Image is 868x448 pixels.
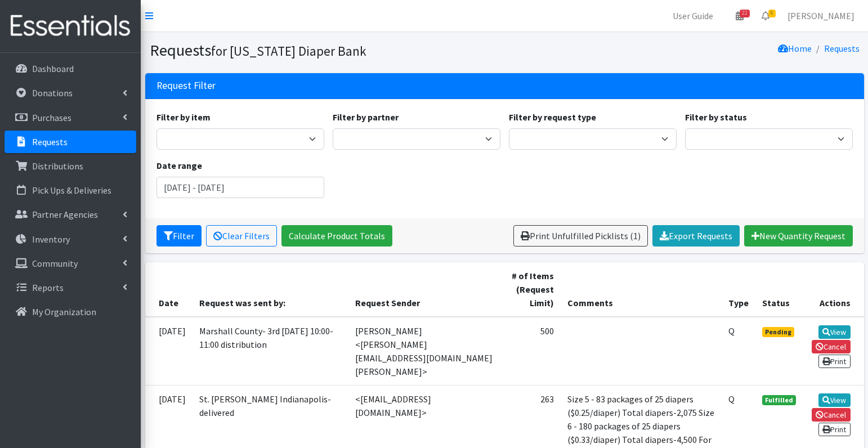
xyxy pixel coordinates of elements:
[145,262,193,317] th: Date
[5,155,136,177] a: Distributions
[5,228,136,250] a: Inventory
[753,5,778,27] a: 6
[5,106,136,129] a: Purchases
[768,10,776,17] span: 6
[5,203,136,226] a: Partner Agencies
[333,110,399,124] label: Filter by partner
[156,159,202,172] label: Date range
[156,80,216,92] h3: Request Filter
[156,177,324,198] input: January 1, 2011 - December 31, 2011
[32,160,83,172] p: Distributions
[509,110,596,124] label: Filter by request type
[5,252,136,275] a: Community
[32,136,68,147] p: Requests
[762,395,796,405] span: Fulfilled
[812,408,851,422] a: Cancel
[211,43,366,59] small: for [US_STATE] Diaper Bank
[32,282,64,293] p: Reports
[755,262,803,317] th: Status
[5,301,136,323] a: My Organization
[824,43,860,54] a: Requests
[818,355,851,368] a: Print
[652,225,740,247] a: Export Requests
[32,112,71,123] p: Purchases
[281,225,392,247] a: Calculate Product Totals
[32,87,73,98] p: Donations
[193,317,348,386] td: Marshall County- 3rd [DATE] 10:00-11:00 distribution
[778,43,812,54] a: Home
[722,262,755,317] th: Type
[32,306,96,317] p: My Organization
[348,317,500,386] td: [PERSON_NAME] <[PERSON_NAME][EMAIL_ADDRESS][DOMAIN_NAME][PERSON_NAME]>
[500,262,561,317] th: # of Items (Request Limit)
[32,63,74,74] p: Dashboard
[778,5,863,27] a: [PERSON_NAME]
[513,225,648,247] a: Print Unfulfilled Picklists (1)
[145,317,193,386] td: [DATE]
[818,423,851,436] a: Print
[32,258,78,269] p: Community
[5,7,136,45] img: HumanEssentials
[348,262,500,317] th: Request Sender
[561,262,722,317] th: Comments
[818,393,851,407] a: View
[803,262,864,317] th: Actions
[150,41,500,60] h1: Requests
[664,5,722,27] a: User Guide
[5,276,136,299] a: Reports
[728,393,735,405] abbr: Quantity
[744,225,853,247] a: New Quantity Request
[32,234,70,245] p: Inventory
[156,110,211,124] label: Filter by item
[32,209,98,220] p: Partner Agencies
[812,340,851,353] a: Cancel
[727,5,753,27] a: 22
[5,131,136,153] a: Requests
[206,225,277,247] a: Clear Filters
[500,317,561,386] td: 500
[685,110,747,124] label: Filter by status
[728,325,735,337] abbr: Quantity
[32,185,111,196] p: Pick Ups & Deliveries
[762,327,794,337] span: Pending
[818,325,851,339] a: View
[5,82,136,104] a: Donations
[740,10,750,17] span: 22
[5,57,136,80] a: Dashboard
[5,179,136,201] a: Pick Ups & Deliveries
[193,262,348,317] th: Request was sent by:
[156,225,202,247] button: Filter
